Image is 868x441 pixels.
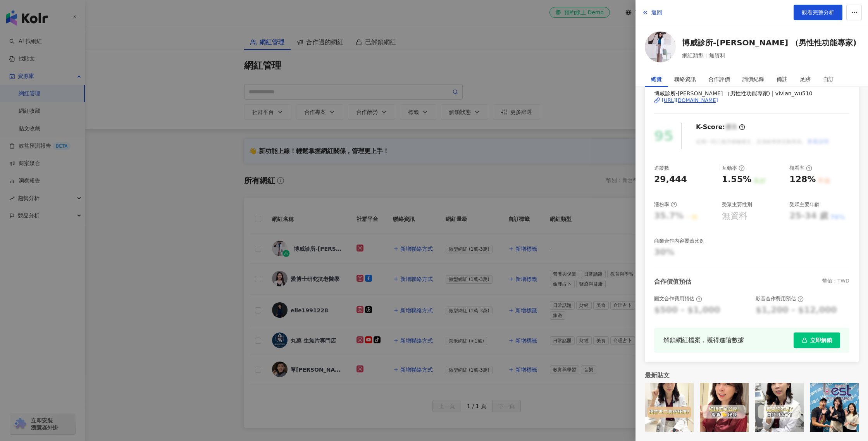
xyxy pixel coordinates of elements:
[642,5,663,20] button: 返回
[654,201,677,208] div: 漲粉率
[722,201,752,208] div: 受眾主要性別
[654,97,849,104] a: [URL][DOMAIN_NAME]
[654,165,669,172] div: 追蹤數
[645,383,694,432] img: post-image
[654,277,691,286] div: 合作價值預估
[810,337,832,343] span: 立即解鎖
[789,165,812,172] div: 觀看率
[696,123,745,131] div: K-Score :
[654,174,687,186] div: 29,444
[700,383,749,432] img: post-image
[654,295,702,302] div: 圖文合作費用預估
[802,9,834,16] span: 觀看完整分析
[777,71,787,87] div: 備註
[654,89,849,98] span: 博威診所-[PERSON_NAME] （男性性功能專家) | vivian_wu510
[794,332,840,348] button: 立即解鎖
[722,210,747,222] div: 無資料
[654,238,704,245] div: 商業合作內容覆蓋比例
[662,97,718,104] div: [URL][DOMAIN_NAME]
[756,295,804,302] div: 影音合作費用預估
[822,277,849,286] div: 幣值：TWD
[789,201,820,208] div: 受眾主要年齡
[823,71,834,87] div: 自訂
[645,31,676,65] a: KOL Avatar
[755,383,804,432] img: post-image
[810,383,859,432] img: post-image
[742,71,764,87] div: 詢價紀錄
[722,165,745,172] div: 互動率
[645,371,859,380] div: 最新貼文
[682,37,856,48] a: 博威診所-[PERSON_NAME] （男性性功能專家)
[674,71,696,87] div: 聯絡資訊
[722,174,751,186] div: 1.55%
[708,71,730,87] div: 合作評價
[663,335,744,345] div: 解鎖網紅檔案，獲得進階數據
[682,51,856,60] span: 網紅類型：無資料
[651,71,662,87] div: 總覽
[645,31,676,62] img: KOL Avatar
[651,9,662,16] span: 返回
[789,174,816,186] div: 128%
[794,5,842,20] a: 觀看完整分析
[800,71,811,87] div: 足跡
